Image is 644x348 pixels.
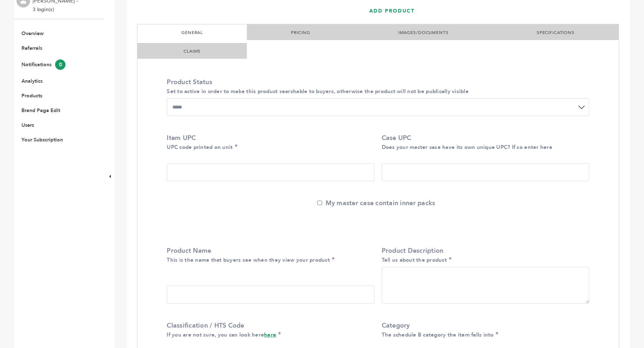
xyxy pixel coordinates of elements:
small: Does your master case have its own unique UPC? If so enter here [382,144,552,151]
small: Set to active in order to make this product searchable to buyers, otherwise the product will not ... [167,88,469,95]
label: Item UPC [167,134,371,151]
a: CLAIMS [184,48,201,54]
a: IMAGES/DOCUMENTS [398,30,449,35]
small: Tell us about the product [382,256,447,264]
a: Referrals [21,45,42,52]
label: Product Name [167,246,371,264]
a: GENERAL [181,30,203,35]
a: Brand Page Edit [21,107,60,114]
a: Your Subscription [21,136,63,143]
input: My master case contain inner packs [317,200,322,205]
small: The schedule B category the item falls into [382,331,494,338]
label: My master case contain inner packs [317,199,435,208]
span: 0 [55,59,65,70]
label: Product Description [382,246,586,264]
label: Case UPC [382,134,586,151]
small: If you are not sure, you can look here [167,331,276,338]
label: Classification / HTS Code [167,321,371,339]
a: Overview [21,30,44,37]
a: Analytics [21,78,43,84]
a: Users [21,122,34,129]
a: SPECIFICATIONS [537,30,575,35]
label: Category [382,321,586,339]
small: UPC code printed on unit [167,144,233,151]
small: This is the name that buyers see when they view your product [167,256,330,264]
a: PRICING [291,30,310,35]
a: Products [21,92,42,99]
a: here [264,331,276,338]
label: Product Status [167,78,586,96]
a: Notifications0 [21,61,65,68]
